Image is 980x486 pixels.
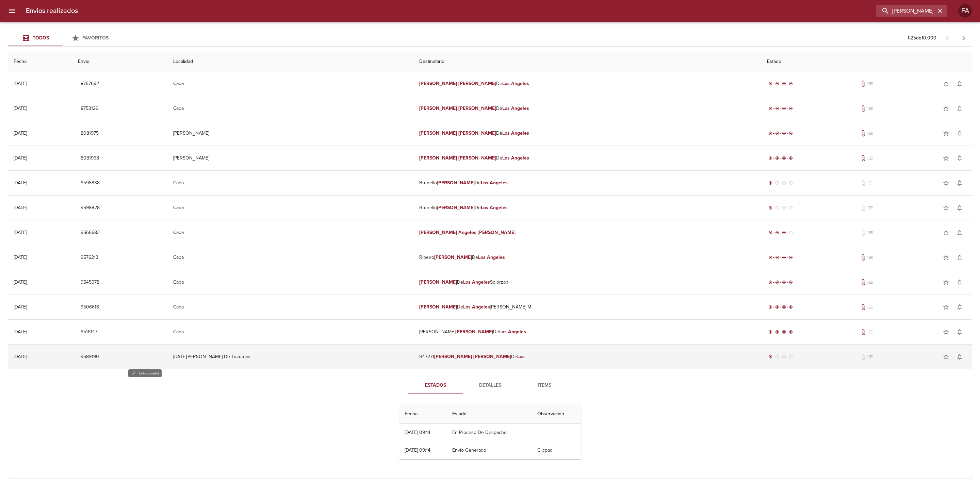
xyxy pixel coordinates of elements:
[412,381,459,390] span: Estados
[943,353,949,360] span: star_border
[939,151,953,165] button: Agregar a favoritos
[956,204,963,211] span: notifications_none
[867,329,873,335] span: No tiene pedido asociado
[81,80,99,88] span: 8757692
[767,105,794,112] div: Entregado
[14,254,27,260] div: [DATE]
[939,300,953,314] button: Agregar a favoritos
[775,255,779,259] span: radio_button_checked
[943,80,949,87] span: star_border
[953,77,966,90] button: Activar notificaciones
[455,329,493,335] em: [PERSON_NAME]
[414,320,761,344] td: [PERSON_NAME] De
[521,381,568,390] span: Items
[958,4,972,18] div: Abrir información de usuario
[78,152,102,165] button: 8081968
[14,279,27,285] div: [DATE]
[956,353,963,360] span: notifications_none
[81,229,100,237] span: 9566682
[768,305,772,309] span: radio_button_checked
[502,81,510,86] em: Los
[481,180,488,186] em: Los
[499,329,507,335] em: Los
[767,130,794,137] div: Entregado
[953,350,966,364] button: Activar notificaciones
[81,278,99,287] span: 9545978
[953,201,966,215] button: Activar notificaciones
[782,280,786,284] span: radio_button_checked
[867,353,873,360] span: No tiene pedido asociado
[78,202,102,214] button: 9598828
[767,304,794,311] div: Entregado
[789,255,793,259] span: radio_button_checked
[939,325,953,339] button: Agregar a favoritos
[419,155,457,161] em: [PERSON_NAME]
[414,71,761,96] td: De
[867,130,873,137] span: No tiene pedido asociado
[419,304,457,310] em: [PERSON_NAME]
[789,231,793,235] span: radio_button_unchecked
[419,279,457,285] em: [PERSON_NAME]
[943,254,949,261] span: star_border
[414,171,761,195] td: Brunello De
[81,328,97,336] span: 9516147
[867,254,873,261] span: No tiene pedido asociado
[78,276,102,289] button: 9545978
[956,80,963,87] span: notifications_none
[768,106,772,111] span: radio_button_checked
[943,204,949,211] span: star_border
[447,404,532,424] th: Estado
[867,279,873,286] span: No tiene pedido asociado
[532,441,581,459] td: Clicpaq
[782,231,786,235] span: radio_button_checked
[437,205,475,211] em: [PERSON_NAME]
[956,130,963,137] span: notifications_none
[782,305,786,309] span: radio_button_checked
[447,424,532,441] td: En Proceso De Despacho
[867,155,873,162] span: No tiene pedido asociado
[789,82,793,86] span: radio_button_checked
[782,355,786,359] span: radio_button_unchecked
[768,82,772,86] span: radio_button_checked
[472,304,490,310] em: Angeles
[72,52,168,71] th: Envio
[502,105,510,111] em: Los
[956,329,963,335] span: notifications_none
[78,251,101,264] button: 9576213
[867,204,873,211] span: No tiene pedido asociado
[78,326,100,338] button: 9516147
[168,196,414,220] td: Caba
[767,229,794,236] div: En viaje
[789,156,793,160] span: radio_button_checked
[953,251,966,264] button: Activar notificaciones
[78,78,102,90] button: 8757692
[168,52,414,71] th: Localidad
[14,304,27,310] div: [DATE]
[939,251,953,264] button: Agregar a favoritos
[447,441,532,459] td: Envio Generado
[472,279,490,285] em: Angeles
[78,351,102,363] button: 9589190
[775,106,779,111] span: radio_button_checked
[414,245,761,270] td: Ribeiro De
[517,354,525,359] em: Los
[414,96,761,121] td: De
[487,254,505,260] em: Angeles
[956,229,963,236] span: notifications_none
[81,179,100,187] span: 9598838
[782,181,786,185] span: radio_button_unchecked
[168,245,414,270] td: Caba
[953,226,966,239] button: Activar notificaciones
[82,35,109,41] span: Favoritos
[867,105,873,112] span: No tiene pedido asociado
[78,127,101,140] button: 8081975
[939,201,953,215] button: Agregar a favoritos
[939,77,953,90] button: Agregar a favoritos
[14,130,27,136] div: [DATE]
[399,404,581,459] table: Tabla de seguimiento
[939,176,953,190] button: Agregar a favoritos
[14,354,27,359] div: [DATE]
[14,81,27,86] div: [DATE]
[775,206,779,210] span: radio_button_unchecked
[789,280,793,284] span: radio_button_checked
